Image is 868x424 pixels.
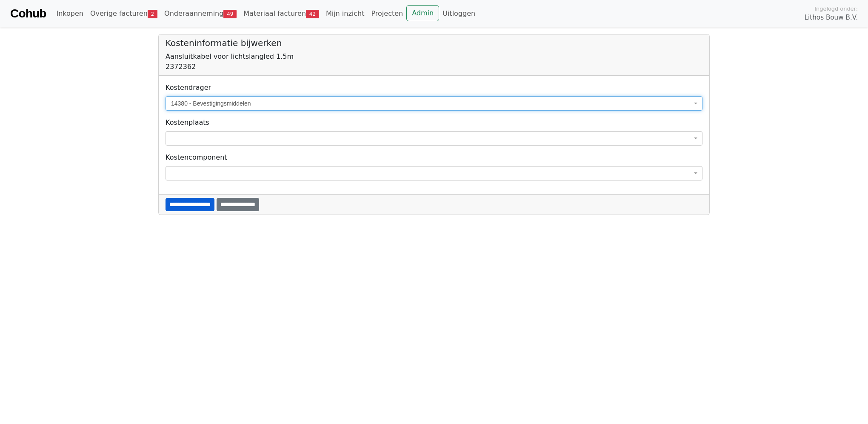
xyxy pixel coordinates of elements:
[240,5,323,22] a: Materiaal facturen42
[166,96,702,111] span: 14380 - Bevestigingsmiddelen
[166,62,702,72] div: 2372362
[166,38,702,48] h5: Kosteninformatie bijwerken
[166,152,227,163] label: Kostencomponent
[166,117,209,128] label: Kostenplaats
[171,99,692,108] span: 14380 - Bevestigingsmiddelen
[814,5,858,13] span: Ingelogd onder:
[166,52,702,62] div: Aansluitkabel voor lichtslangled 1.5m
[161,5,240,22] a: Onderaanneming49
[223,10,237,18] span: 49
[323,5,368,22] a: Mijn inzicht
[439,5,479,22] a: Uitloggen
[10,3,46,24] a: Cohub
[368,5,406,22] a: Projecten
[805,13,858,23] span: Lithos Bouw B.V.
[306,10,319,18] span: 42
[148,10,157,18] span: 2
[166,83,211,93] label: Kostendrager
[406,5,439,21] a: Admin
[53,5,86,22] a: Inkopen
[87,5,161,22] a: Overige facturen2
